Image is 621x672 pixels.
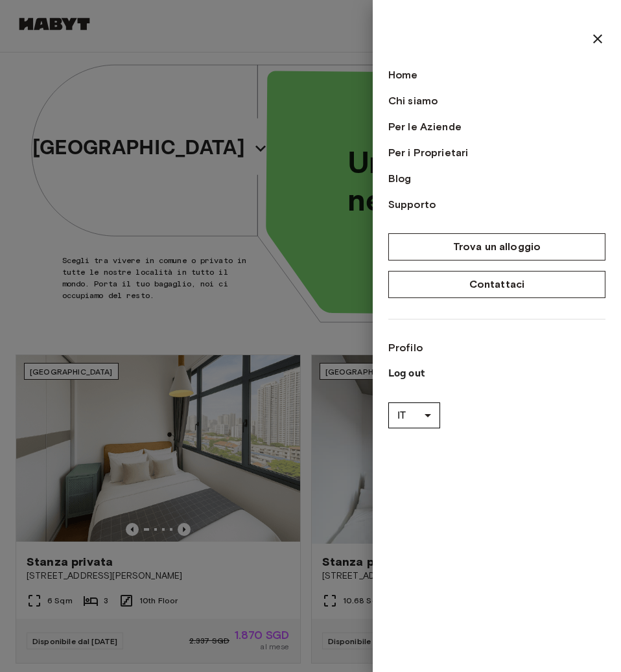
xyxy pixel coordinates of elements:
[388,271,605,298] a: Contattaci
[388,119,605,135] a: Per le Aziende
[388,93,605,109] a: Chi siamo
[388,67,605,83] a: Home
[388,397,440,434] div: IT
[388,145,605,161] a: Per i Proprietari
[388,340,605,356] a: Profilo
[388,233,605,261] a: Trova un alloggio
[388,171,605,187] a: Blog
[388,197,605,213] a: Supporto
[388,366,605,382] p: Log out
